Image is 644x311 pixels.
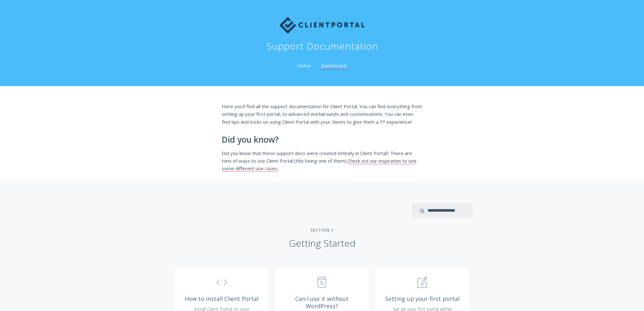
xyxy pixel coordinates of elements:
[284,295,360,309] span: Can I use it without WordPress?
[412,203,473,218] input: search input
[222,135,423,145] h2: Did you know?
[320,63,348,70] a: Dashboard
[266,40,378,53] h1: Support Documentation
[385,295,460,302] span: Setting up your first portal
[222,103,423,126] p: Here you'll find all the support documentation for Client Portal. You can find everything from se...
[296,63,312,69] a: Home
[222,149,423,172] p: Did you know that these support docs were created entirely in Client Portal? There are tons of wa...
[184,295,259,302] span: How to install Client Portal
